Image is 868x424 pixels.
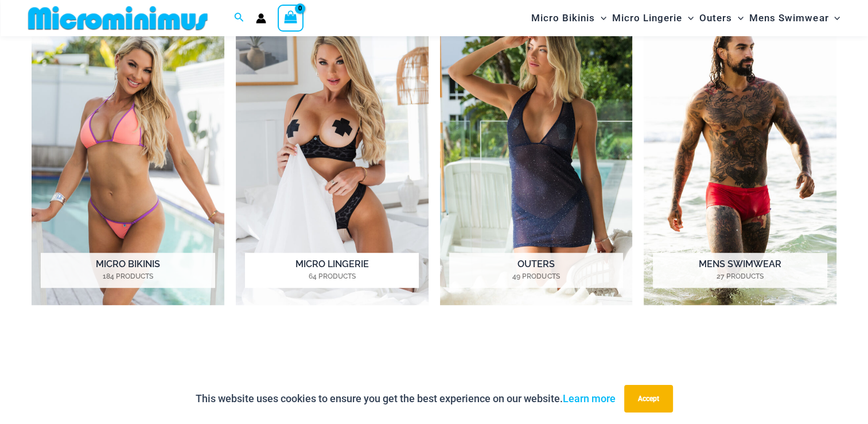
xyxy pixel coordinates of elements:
span: Menu Toggle [595,3,606,33]
a: Visit product category Micro Bikinis [32,7,224,305]
button: Accept [624,385,673,413]
img: Outers [440,7,633,305]
img: Mens Swimwear [644,7,836,305]
img: MM SHOP LOGO FLAT [24,5,212,31]
span: Outers [699,3,732,33]
span: Mens Swimwear [749,3,828,33]
img: Micro Bikinis [32,7,224,305]
mark: 64 Products [245,271,419,282]
p: This website uses cookies to ensure you get the best experience on our website. [196,390,616,407]
span: Menu Toggle [682,3,694,33]
iframe: TrustedSite Certified [32,336,836,422]
a: Visit product category Micro Lingerie [236,7,429,305]
mark: 49 Products [449,271,623,282]
a: Micro LingerieMenu ToggleMenu Toggle [609,3,696,33]
span: Micro Lingerie [612,3,682,33]
mark: 27 Products [653,271,827,282]
a: Visit product category Outers [440,7,633,305]
h2: Mens Swimwear [653,253,827,288]
h2: Micro Lingerie [245,253,419,288]
mark: 184 Products [41,271,215,282]
a: Search icon link [234,11,244,25]
a: Visit product category Mens Swimwear [644,7,836,305]
a: Micro BikinisMenu ToggleMenu Toggle [528,3,609,33]
img: Micro Lingerie [236,7,429,305]
h2: Outers [449,253,623,288]
h2: Micro Bikinis [41,253,215,288]
span: Menu Toggle [732,3,744,33]
a: OutersMenu ToggleMenu Toggle [696,3,746,33]
span: Menu Toggle [828,3,840,33]
a: View Shopping Cart, empty [278,5,304,31]
a: Learn more [563,392,616,404]
span: Micro Bikinis [531,3,595,33]
nav: Site Navigation [527,2,845,34]
a: Account icon link [256,13,266,24]
a: Mens SwimwearMenu ToggleMenu Toggle [746,3,843,33]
